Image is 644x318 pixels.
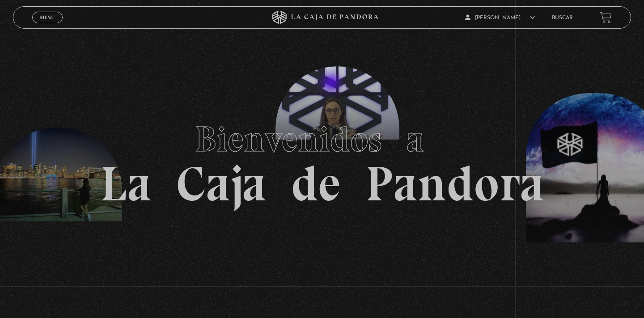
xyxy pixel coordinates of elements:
[600,12,612,24] a: View your shopping cart
[552,15,573,21] a: Buscar
[40,15,55,20] span: Menu
[195,118,449,161] span: Bienvenidos a
[100,110,544,208] h1: La Caja de Pandora
[37,22,58,29] span: Cerrar
[465,15,535,21] span: [PERSON_NAME]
